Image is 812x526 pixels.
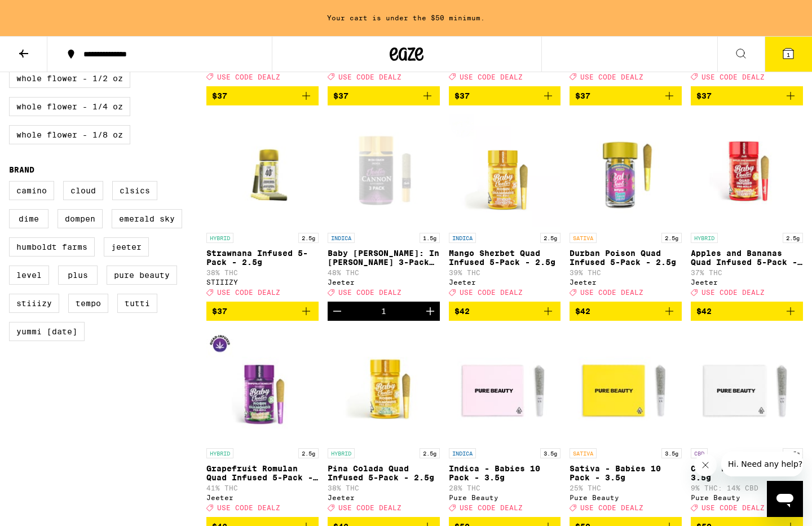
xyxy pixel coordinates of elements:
[570,494,682,501] div: Pure Beauty
[449,330,561,517] a: Open page for Indica - Babies 10 Pack - 3.5g from Pure Beauty
[449,448,476,458] p: INDICA
[328,233,355,243] p: INDICA
[9,97,130,116] label: Whole Flower - 1/4 oz
[580,73,643,81] span: USE CODE DEALZ
[767,481,803,517] iframe: Button to launch messaging window
[328,330,440,517] a: Open page for Pina Colada Quad Infused 5-Pack - 2.5g from Jeeter
[449,233,476,243] p: INDICA
[449,249,561,267] p: Mango Sherbet Quad Infused 5-Pack - 2.5g
[691,464,803,482] p: CBD - Babies 10 Pack - 3.5g
[298,448,319,458] p: 2.5g
[206,269,319,276] p: 38% THC
[691,114,803,227] img: Jeeter - Apples and Bananas Quad Infused 5-Pack - 2.5g
[696,307,712,316] span: $42
[9,165,34,174] legend: Brand
[570,484,682,492] p: 25% THC
[661,448,682,458] p: 3.5g
[206,484,319,492] p: 41% THC
[696,91,712,100] span: $37
[104,237,149,257] label: Jeeter
[691,233,718,243] p: HYBRID
[421,302,440,321] button: Increment
[206,279,319,286] div: STIIIZY
[206,249,319,267] p: Strawnana Infused 5-Pack - 2.5g
[783,448,803,458] p: 3.5g
[575,91,590,100] span: $37
[691,114,803,302] a: Open page for Apples and Bananas Quad Infused 5-Pack - 2.5g from Jeeter
[449,464,561,482] p: Indica - Babies 10 Pack - 3.5g
[298,233,319,243] p: 2.5g
[460,504,523,511] span: USE CODE DEALZ
[691,269,803,276] p: 37% THC
[381,307,386,316] div: 1
[691,494,803,501] div: Pure Beauty
[58,209,103,228] label: Dompen
[783,233,803,243] p: 2.5g
[691,279,803,286] div: Jeeter
[58,266,98,285] label: PLUS
[691,86,803,105] button: Add to bag
[9,209,48,228] label: DIME
[328,464,440,482] p: Pina Colada Quad Infused 5-Pack - 2.5g
[575,307,590,316] span: $42
[454,307,470,316] span: $42
[580,504,643,511] span: USE CODE DEALZ
[117,294,157,313] label: Tutti
[112,209,182,228] label: Emerald Sky
[449,494,561,501] div: Pure Beauty
[328,484,440,492] p: 38% THC
[206,448,233,458] p: HYBRID
[338,289,401,296] span: USE CODE DEALZ
[112,181,157,200] label: CLSICS
[420,448,440,458] p: 2.5g
[107,266,177,285] label: Pure Beauty
[328,330,440,443] img: Jeeter - Pina Colada Quad Infused 5-Pack - 2.5g
[721,452,803,476] iframe: Message from company
[9,125,130,144] label: Whole Flower - 1/8 oz
[328,448,355,458] p: HYBRID
[701,73,765,81] span: USE CODE DEALZ
[206,330,319,443] img: Jeeter - Grapefruit Romulan Quad Infused 5-Pack - 2.5g
[661,233,682,243] p: 2.5g
[570,279,682,286] div: Jeeter
[570,448,597,458] p: SATIVA
[449,302,561,321] button: Add to bag
[787,51,790,58] span: 1
[570,464,682,482] p: Sativa - Babies 10 Pack - 3.5g
[570,269,682,276] p: 39% THC
[449,330,561,443] img: Pure Beauty - Indica - Babies 10 Pack - 3.5g
[691,330,803,517] a: Open page for CBD - Babies 10 Pack - 3.5g from Pure Beauty
[460,73,523,81] span: USE CODE DEALZ
[570,86,682,105] button: Add to bag
[206,233,233,243] p: HYBRID
[328,249,440,267] p: Baby [PERSON_NAME]: In [PERSON_NAME] 3-Pack Infused - 1.5g
[570,233,597,243] p: SATIVA
[691,330,803,443] img: Pure Beauty - CBD - Babies 10 Pack - 3.5g
[694,454,717,476] iframe: Close message
[540,448,561,458] p: 3.5g
[9,266,49,285] label: LEVEL
[206,114,319,302] a: Open page for Strawnana Infused 5-Pack - 2.5g from STIIIZY
[570,330,682,517] a: Open page for Sativa - Babies 10 Pack - 3.5g from Pure Beauty
[449,279,561,286] div: Jeeter
[328,114,440,302] a: Open page for Baby Cannon: In Da Couch 3-Pack Infused - 1.5g from Jeeter
[63,181,103,200] label: Cloud
[338,73,401,81] span: USE CODE DEALZ
[420,233,440,243] p: 1.5g
[701,504,765,511] span: USE CODE DEALZ
[328,279,440,286] div: Jeeter
[328,269,440,276] p: 48% THC
[68,294,108,313] label: Tempo
[454,91,470,100] span: $37
[9,181,54,200] label: Camino
[460,289,523,296] span: USE CODE DEALZ
[701,289,765,296] span: USE CODE DEALZ
[9,322,85,341] label: Yummi [DATE]
[212,91,227,100] span: $37
[691,448,708,458] p: CBD
[449,269,561,276] p: 39% THC
[691,249,803,267] p: Apples and Bananas Quad Infused 5-Pack - 2.5g
[206,494,319,501] div: Jeeter
[691,302,803,321] button: Add to bag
